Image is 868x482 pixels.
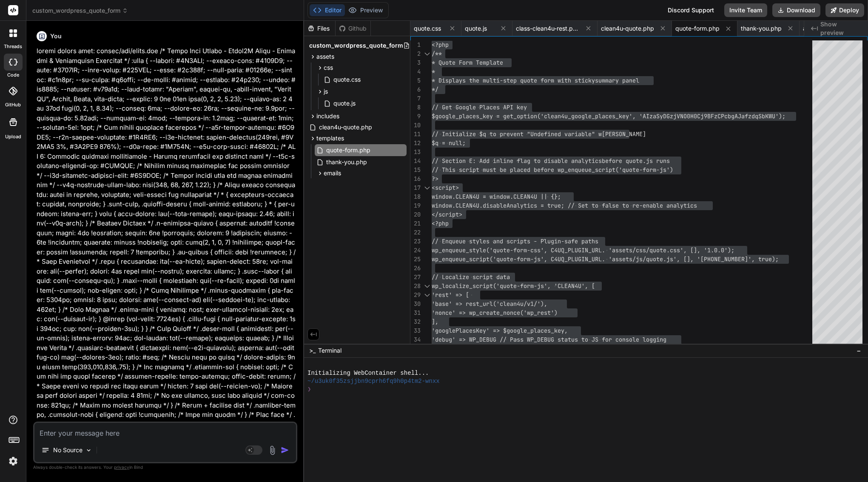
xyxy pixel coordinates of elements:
div: 17 [410,183,421,192]
div: 5 [410,76,421,85]
div: 24 [410,246,421,255]
div: 16 [410,174,421,183]
div: Click to collapse the range. [421,282,433,291]
span: ], [432,318,438,325]
button: Editor [310,4,345,16]
img: attachment [268,445,277,455]
div: Click to collapse the range. [421,49,433,58]
button: Preview [345,4,387,16]
div: 6 [410,85,421,94]
div: 8 [410,103,421,112]
span: 'debug' => WP_DEBUG // Pass WP_DEBUG status to J [432,336,595,343]
span: thank-you.php [741,24,782,33]
span: S for console logging [595,336,666,343]
div: 3 [410,58,421,67]
span: . 'assets/js/quote.js', [], '[PHONE_NUMBER]', true [602,255,772,263]
span: emails [324,169,341,177]
span: window.CLEAN4U.disableAnalytics = true; // Set t [432,202,595,209]
div: 34 [410,335,421,344]
div: 30 [410,299,421,308]
h6: You [50,32,62,40]
div: Files [304,24,335,33]
span: Terminal [318,346,342,355]
div: 2 [410,49,421,58]
span: >_ [309,346,316,355]
div: 11 [410,130,421,139]
div: Discord Support [663,3,719,17]
div: Click to collapse the range. [421,183,433,192]
span: . 'assets/css/quote.css', [], '1.0.0'); [602,246,734,254]
span: <?php [432,41,449,48]
div: 19 [410,201,421,210]
div: 10 [410,121,421,130]
span: ❯ [307,385,311,394]
span: templates [316,134,344,143]
div: 27 [410,273,421,282]
span: <script> [432,184,459,191]
span: wp_localize_script('quote-form-js', 'CLEAN4U', [ [432,282,595,290]
span: quote.js [465,24,487,33]
span: // This script must be placed before wp_enqueue_sc [432,166,602,174]
span: privacy [114,465,129,470]
div: 26 [410,264,421,273]
span: // Initialize $q to prevent "Undefined variable" w [432,130,602,138]
span: class-clean4u-rest.php [516,24,580,33]
div: 31 [410,308,421,317]
div: 13 [410,148,421,157]
span: ); [772,255,779,263]
span: before quote.js runs [602,157,670,165]
span: 'nonce' => wp_create_nonce('wp_rest') [432,309,558,317]
span: * Displays the multi-step quote form with sticky [432,77,595,84]
span: Initializing WebContainer shell... [307,369,429,377]
div: 18 [410,192,421,201]
div: Click to collapse the range. [421,291,433,299]
div: 20 [410,210,421,219]
span: </script> [432,211,462,218]
span: 'rest' => [ [432,291,469,299]
span: aces_key', 'AIzaSyDGzjVNO0H0Cj9BFzCPcbgAJafzdqSbKW [602,112,772,120]
span: custom_wordpress_quote_form [32,6,128,15]
span: * Quote Form Template [432,59,503,66]
span: summary panel [595,77,639,84]
span: css [324,63,333,72]
span: quote.css [414,24,441,33]
span: [PERSON_NAME] [602,130,646,138]
span: // Localize script data [432,273,510,281]
span: − [857,346,861,355]
img: settings [6,454,20,468]
span: js [324,87,328,96]
p: No Source [53,446,83,454]
span: <?php [432,220,449,227]
span: quote-form.php [325,145,371,155]
span: includes [316,112,339,120]
span: quote.js [333,98,356,108]
span: quote.css [333,74,361,85]
div: 1 [410,40,421,49]
div: 25 [410,255,421,264]
span: o false to re-enable analytics [595,202,697,209]
div: 15 [410,165,421,174]
span: ript('quote-form-js') [602,166,673,174]
div: 21 [410,219,421,228]
span: clean4u-quote.php [318,122,373,132]
div: 33 [410,326,421,335]
span: Show preview [820,20,861,37]
img: Pick Models [85,447,92,454]
div: 14 [410,157,421,165]
div: 9 [410,112,421,121]
div: Github [336,24,370,33]
span: thank-you.php [325,157,368,167]
span: window.CLEAN4U = window.CLEAN4U || {}; [432,193,561,200]
span: ~/u3uk0f35zsjjbn9cprh6fq9h0p4tm2-wnxx [307,377,440,385]
button: Invite Team [724,3,767,17]
span: clean4u-quote.php [601,24,654,33]
span: // Section E: Add inline flag to disable analytics [432,157,602,165]
span: U'); [772,112,785,120]
div: 23 [410,237,421,246]
label: code [7,71,19,79]
p: Always double-check its answers. Your in Bind [33,463,297,471]
span: // Get Google Places API key [432,103,527,111]
button: − [855,344,863,357]
div: 7 [410,94,421,103]
button: Deploy [825,3,864,17]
